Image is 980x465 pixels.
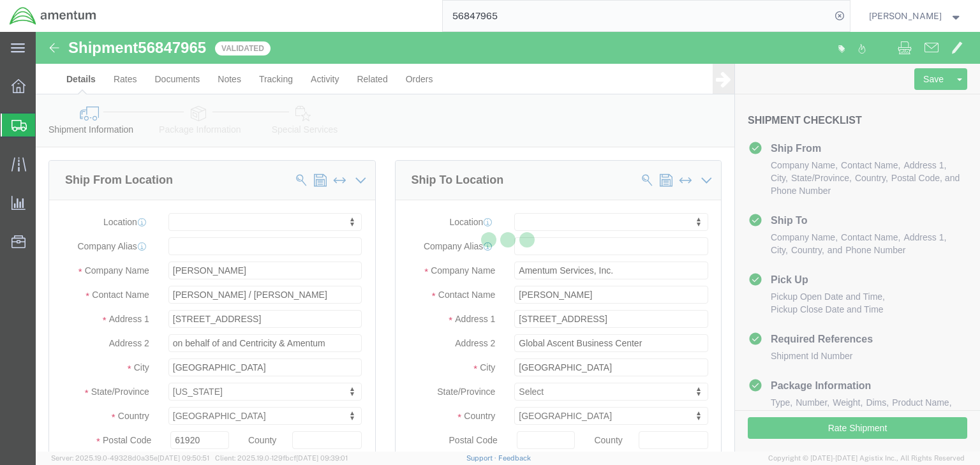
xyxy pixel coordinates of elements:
input: Search for shipment number, reference number [443,1,831,31]
img: logo [9,6,97,26]
span: Chris Haes [869,9,942,23]
a: Feedback [498,454,531,462]
span: Server: 2025.19.0-49328d0a35e [51,454,209,462]
span: [DATE] 09:39:01 [296,454,348,462]
span: [DATE] 09:50:51 [158,454,209,462]
span: Client: 2025.19.0-129fbcf [215,454,348,462]
span: Copyright © [DATE]-[DATE] Agistix Inc., All Rights Reserved [768,453,965,464]
a: Support [466,454,498,462]
button: [PERSON_NAME] [868,8,963,24]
